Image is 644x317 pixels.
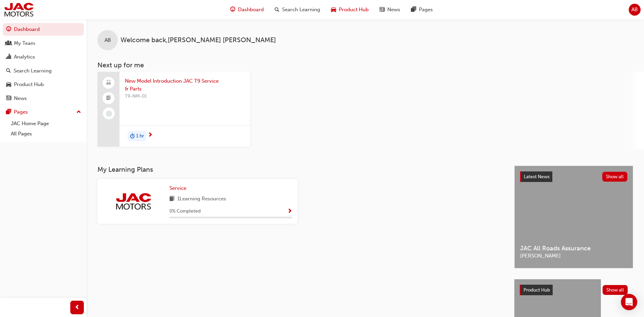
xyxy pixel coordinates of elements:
[326,3,374,17] a: car-iconProduct Hub
[6,27,11,33] span: guage-icon
[3,2,34,17] img: jac-portal
[136,132,144,140] span: 1 hr
[125,93,245,100] span: T9-NM-01
[14,81,44,88] div: Product Hub
[169,207,201,215] span: 0 % Completed
[8,129,84,139] a: All Pages
[520,171,627,182] a: Latest NewsShow all
[3,106,84,118] button: Pages
[6,96,11,102] span: news-icon
[230,5,235,14] span: guage-icon
[269,3,326,17] a: search-iconSearch Learning
[87,61,644,69] h3: Next up for me
[523,287,550,293] span: Product Hub
[275,5,279,14] span: search-icon
[411,5,416,14] span: pages-icon
[602,172,628,182] button: Show all
[14,67,52,75] div: Search Learning
[14,108,28,116] div: Pages
[3,51,84,63] a: Analytics
[106,79,111,87] span: laptop-icon
[169,185,186,191] span: Service
[177,195,226,203] span: 1 Learning Resources
[106,94,111,103] span: booktick-icon
[520,252,627,260] span: [PERSON_NAME]
[282,6,320,14] span: Search Learning
[3,65,84,77] a: Search Learning
[3,22,84,106] button: DashboardMy TeamAnalyticsSearch LearningProduct HubNews
[380,5,385,14] span: news-icon
[514,166,633,268] a: Latest NewsShow allJAC All Roads Assurance[PERSON_NAME]
[169,184,189,192] a: Service
[14,53,35,61] div: Analytics
[3,23,84,36] a: Dashboard
[629,4,641,16] button: AB
[6,54,11,60] span: chart-icon
[8,118,84,129] a: JAC Home Page
[6,109,11,115] span: pages-icon
[520,245,627,252] span: JAC All Roads Assurance
[374,3,406,17] a: news-iconNews
[125,77,245,93] span: New Model Introduction JAC T9 Service & Parts
[6,82,11,88] span: car-icon
[130,132,135,140] span: duration-icon
[631,6,638,14] span: AB
[3,78,84,91] a: Product Hub
[97,72,250,147] a: New Model Introduction JAC T9 Service & PartsT9-NM-01duration-icon1 hr
[169,195,174,203] span: book-icon
[97,166,503,173] h3: My Learning Plans
[339,6,369,14] span: Product Hub
[387,6,400,14] span: News
[6,40,11,47] span: people-icon
[76,108,81,117] span: up-icon
[287,207,292,216] button: Show Progress
[419,6,433,14] span: Pages
[524,174,550,180] span: Latest News
[106,111,112,117] span: learningRecordVerb_NONE-icon
[6,68,11,74] span: search-icon
[3,37,84,50] a: My Team
[603,285,628,295] button: Show all
[621,294,637,310] div: Open Intercom Messenger
[238,6,264,14] span: Dashboard
[520,285,628,296] a: Product HubShow all
[148,132,153,138] span: next-icon
[105,36,111,44] span: AB
[75,303,80,312] span: prev-icon
[121,36,276,44] span: Welcome back , [PERSON_NAME] [PERSON_NAME]
[3,92,84,105] a: News
[225,3,269,17] a: guage-iconDashboard
[14,39,35,47] div: My Team
[14,95,27,102] div: News
[331,5,336,14] span: car-icon
[115,192,152,211] img: jac-portal
[287,208,292,215] span: Show Progress
[406,3,438,17] a: pages-iconPages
